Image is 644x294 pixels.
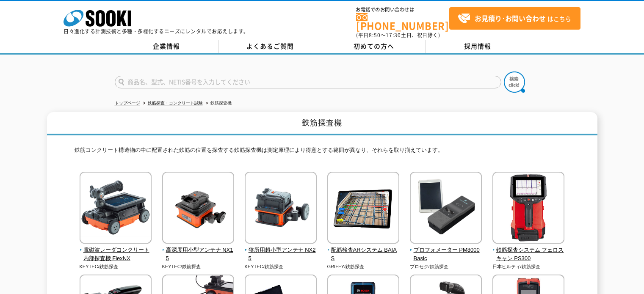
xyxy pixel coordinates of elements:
p: KEYTEC/鉄筋探査 [80,263,152,270]
a: お見積り･お問い合わせはこちら [449,7,580,30]
a: 初めての方へ [322,40,426,53]
a: よくあるご質問 [218,40,322,53]
img: btn_search.png [504,71,525,93]
h1: 鉄筋探査機 [47,112,597,135]
a: 配筋検査ARシステム BAIAS [327,238,400,263]
p: 日本ヒルティ/鉄筋探査 [492,263,565,270]
a: 電磁波レーダコンクリート内部探査機 FlexNX [80,238,152,263]
a: トップページ [115,101,140,105]
span: 17:30 [386,31,401,39]
a: 鉄筋探査・コンクリート試験 [148,101,203,105]
span: (平日 ～ 土日、祝日除く) [356,31,440,39]
li: 鉄筋探査機 [204,99,232,108]
span: 電磁波レーダコンクリート内部探査機 FlexNX [80,246,152,264]
strong: お見積り･お問い合わせ [475,13,546,23]
span: 狭所用超小型アンテナ NX25 [245,246,317,264]
span: 8:50 [369,31,381,39]
a: 鉄筋探査システム フェロスキャン PS300 [492,238,565,263]
input: 商品名、型式、NETIS番号を入力してください [115,76,501,88]
img: 鉄筋探査システム フェロスキャン PS300 [492,172,564,246]
a: 企業情報 [115,40,218,53]
p: KEYTEC/鉄筋探査 [162,263,235,270]
a: 狭所用超小型アンテナ NX25 [245,238,317,263]
a: 採用情報 [426,40,530,53]
span: プロフォメーター PM8000Basic [410,246,482,264]
p: プロセク/鉄筋探査 [410,263,482,270]
img: 配筋検査ARシステム BAIAS [327,172,399,246]
img: 電磁波レーダコンクリート内部探査機 FlexNX [80,172,152,246]
span: 初めての方へ [354,41,394,51]
a: [PHONE_NUMBER] [356,13,449,30]
span: はこちら [458,12,571,25]
img: プロフォメーター PM8000Basic [410,172,482,246]
a: 高深度用小型アンテナ NX15 [162,238,235,263]
p: 日々進化する計測技術と多種・多様化するニーズにレンタルでお応えします。 [64,29,249,34]
span: 鉄筋探査システム フェロスキャン PS300 [492,246,565,264]
p: GRIFFY/鉄筋探査 [327,263,400,270]
span: 高深度用小型アンテナ NX15 [162,246,235,264]
img: 狭所用超小型アンテナ NX25 [245,172,317,246]
a: プロフォメーター PM8000Basic [410,238,482,263]
img: 高深度用小型アンテナ NX15 [162,172,234,246]
p: KEYTEC/鉄筋探査 [245,263,317,270]
span: 配筋検査ARシステム BAIAS [327,246,400,264]
span: お電話でのお問い合わせは [356,7,449,12]
p: 鉄筋コンクリート構造物の中に配置された鉄筋の位置を探査する鉄筋探査機は測定原理により得意とする範囲が異なり、それらを取り揃えています。 [75,146,570,159]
